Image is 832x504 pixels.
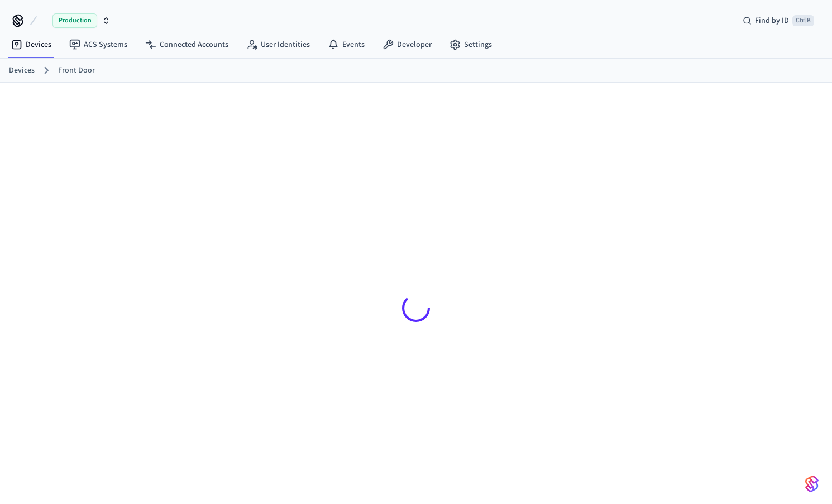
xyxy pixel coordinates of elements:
span: Production [52,13,97,28]
span: Ctrl K [792,15,814,26]
a: Settings [441,35,501,55]
a: Front Door [58,65,95,76]
a: Developer [374,35,441,55]
a: ACS Systems [60,35,136,55]
div: Find by IDCtrl K [734,11,823,31]
a: Devices [2,35,60,55]
span: Find by ID [755,15,789,26]
a: Events [319,35,374,55]
a: User Identities [237,35,319,55]
a: Devices [9,65,35,76]
a: Connected Accounts [136,35,237,55]
img: SeamLogoGradient.69752ec5.svg [805,475,819,493]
